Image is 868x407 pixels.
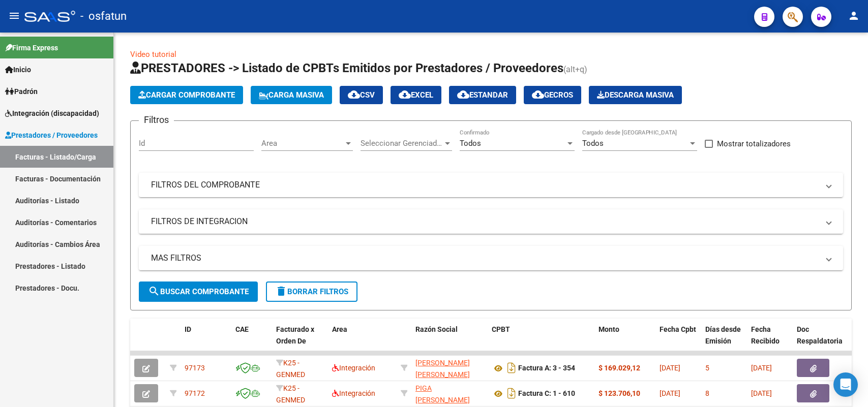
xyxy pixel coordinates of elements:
span: Doc Respaldatoria [797,325,843,345]
mat-panel-title: MAS FILTROS [151,253,819,264]
span: CSV [348,90,375,100]
span: Fecha Cpbt [660,325,696,333]
mat-icon: person [848,10,860,22]
span: CPBT [492,325,510,333]
a: Video tutorial [130,50,176,59]
div: 27239541521 [415,357,484,379]
span: [PERSON_NAME] [PERSON_NAME] [415,359,470,379]
datatable-header-cell: Facturado x Orden De [272,319,328,363]
span: 5 [705,364,709,372]
button: CSV [340,86,383,104]
button: Cargar Comprobante [130,86,243,104]
span: Inicio [5,64,31,75]
mat-icon: cloud_download [348,88,360,101]
mat-panel-title: FILTROS DE INTEGRACION [151,216,819,227]
mat-icon: cloud_download [399,88,411,101]
span: Carga Masiva [259,90,324,100]
span: Gecros [532,90,573,100]
button: Buscar Comprobante [139,281,258,302]
span: ID [185,325,191,333]
span: 97173 [185,364,205,372]
span: Integración (discapacidad) [5,108,99,119]
span: Area [332,325,347,333]
mat-expansion-panel-header: FILTROS DE INTEGRACION [139,209,843,234]
span: PRESTADORES -> Listado de CPBTs Emitidos por Prestadores / Proveedores [130,61,563,75]
span: [DATE] [751,389,772,397]
span: - osfatun [80,5,127,27]
strong: $ 123.706,10 [598,389,640,397]
span: Mostrar totalizadores [717,138,791,150]
button: Estandar [449,86,516,104]
mat-icon: cloud_download [457,88,469,101]
datatable-header-cell: Fecha Cpbt [655,319,701,363]
button: Gecros [524,86,581,104]
span: Seleccionar Gerenciador [361,139,443,148]
i: Descargar documento [505,385,518,401]
span: Borrar Filtros [275,287,348,296]
span: Buscar Comprobante [148,287,249,296]
mat-icon: delete [275,285,287,297]
datatable-header-cell: Doc Respaldatoria [793,319,854,363]
datatable-header-cell: Monto [594,319,655,363]
datatable-header-cell: Fecha Recibido [747,319,793,363]
span: CAE [235,325,249,333]
span: Padrón [5,86,38,97]
span: K25 - GENMED [276,384,305,404]
datatable-header-cell: Días desde Emisión [701,319,747,363]
strong: $ 169.029,12 [598,364,640,372]
div: 23378732204 [415,383,484,404]
mat-panel-title: FILTROS DEL COMPROBANTE [151,179,819,191]
span: [DATE] [751,364,772,372]
span: Prestadores / Proveedores [5,130,98,141]
button: Descarga Masiva [589,86,682,104]
h3: Filtros [139,113,174,127]
span: Firma Express [5,42,58,53]
mat-expansion-panel-header: FILTROS DEL COMPROBANTE [139,173,843,197]
mat-expansion-panel-header: MAS FILTROS [139,246,843,270]
div: Open Intercom Messenger [833,372,858,397]
span: Estandar [457,90,508,100]
span: K25 - GENMED [276,359,305,379]
span: Area [261,139,344,148]
datatable-header-cell: CPBT [488,319,594,363]
datatable-header-cell: ID [181,319,231,363]
span: 8 [705,389,709,397]
span: PIGA [PERSON_NAME] [415,384,470,404]
span: Integración [332,389,375,397]
strong: Factura C: 1 - 610 [518,390,575,398]
mat-icon: menu [8,10,20,22]
span: Facturado x Orden De [276,325,314,345]
span: Integración [332,364,375,372]
span: 97172 [185,389,205,397]
datatable-header-cell: Razón Social [411,319,488,363]
app-download-masive: Descarga masiva de comprobantes (adjuntos) [589,86,682,104]
button: Carga Masiva [251,86,332,104]
i: Descargar documento [505,360,518,376]
span: Razón Social [415,325,458,333]
mat-icon: search [148,285,160,297]
button: EXCEL [391,86,441,104]
datatable-header-cell: Area [328,319,397,363]
strong: Factura A: 3 - 354 [518,364,575,372]
span: Días desde Emisión [705,325,741,345]
span: Fecha Recibido [751,325,780,345]
span: Todos [460,139,481,148]
span: Cargar Comprobante [138,90,235,100]
span: Monto [598,325,619,333]
span: [DATE] [660,364,680,372]
button: Borrar Filtros [266,281,357,302]
span: EXCEL [399,90,433,100]
span: (alt+q) [563,65,587,74]
mat-icon: cloud_download [532,88,544,101]
span: Todos [582,139,604,148]
span: [DATE] [660,389,680,397]
datatable-header-cell: CAE [231,319,272,363]
span: Descarga Masiva [597,90,674,100]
